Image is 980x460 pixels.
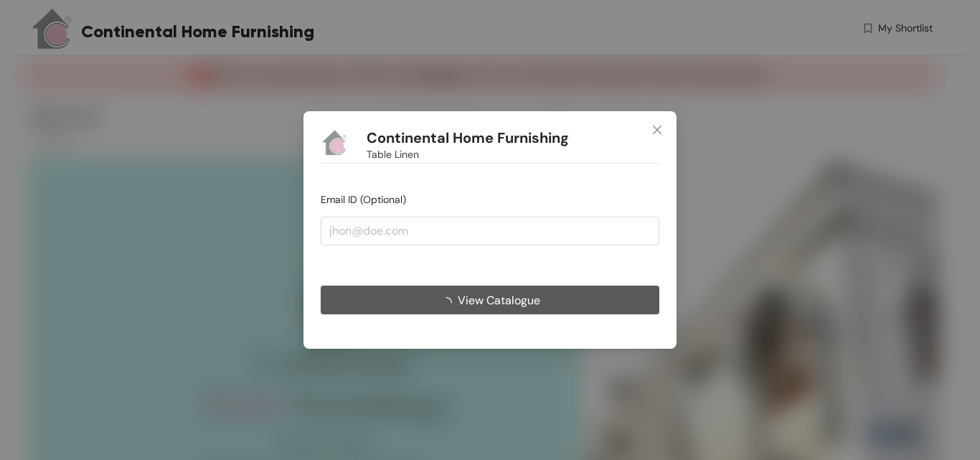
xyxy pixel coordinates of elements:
[321,193,406,206] span: Email ID (Optional)
[321,286,659,314] button: View Catalogue
[321,128,349,157] img: Buyer Portal
[367,146,419,162] span: Table Linen
[458,291,540,309] span: View Catalogue
[321,217,659,245] input: jhon@doe.com
[440,296,458,308] span: loading
[638,111,677,150] button: Close
[367,129,569,147] h1: Continental Home Furnishing
[651,124,663,136] span: close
